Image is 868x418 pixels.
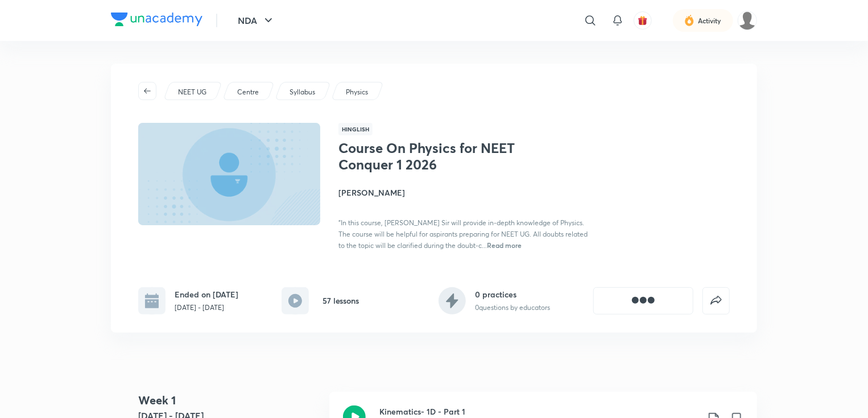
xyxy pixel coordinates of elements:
[338,140,524,173] h1: Course On Physics for NEET Conquer 1 2026
[175,288,238,300] h6: Ended on [DATE]
[288,87,317,97] a: Syllabus
[176,87,209,97] a: NEET UG
[475,288,550,300] h6: 0 practices
[684,14,695,27] img: activity
[235,87,261,97] a: Centre
[638,15,648,26] img: avatar
[338,218,588,250] span: "In this course, [PERSON_NAME] Sir will provide in-depth knowledge of Physics. The course will be...
[237,87,259,97] p: Centre
[593,287,693,314] button: [object Object]
[487,241,522,250] span: Read more
[323,295,359,307] h6: 57 lessons
[290,87,315,97] p: Syllabus
[344,87,370,97] a: Physics
[137,122,322,226] img: Thumbnail
[138,392,320,409] h4: Week 1
[634,11,652,30] button: avatar
[175,303,238,313] p: [DATE] - [DATE]
[111,13,202,29] a: Company Logo
[111,13,202,26] img: Company Logo
[346,87,368,97] p: Physics
[338,187,593,198] h4: [PERSON_NAME]
[178,87,206,97] p: NEET UG
[338,123,373,135] span: Hinglish
[702,287,730,314] button: false
[231,9,282,32] button: NDA
[379,405,698,417] h3: Kinematics- 1D - Part 1
[475,303,550,313] p: 0 questions by educators
[738,11,757,30] img: VIVEK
